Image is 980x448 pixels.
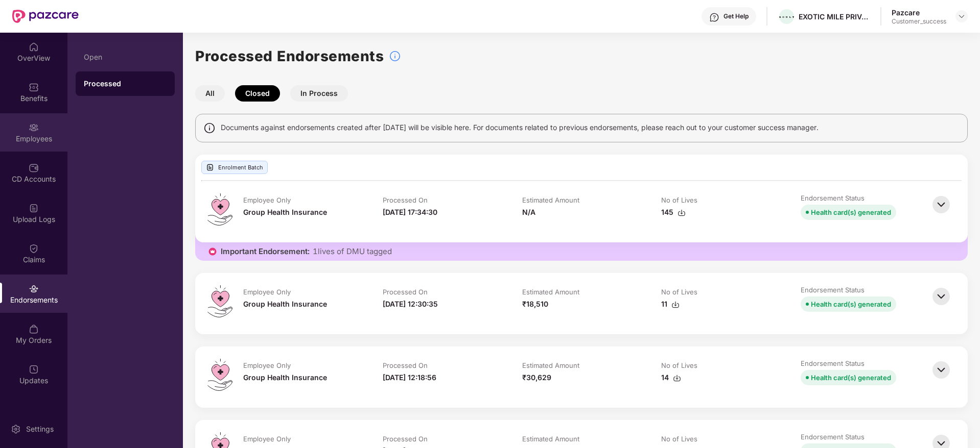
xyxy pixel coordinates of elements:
div: N/A [522,207,535,218]
div: Employee Only [243,195,291,205]
div: No of Lives [661,287,697,296]
div: Pazcare [892,8,946,17]
img: svg+xml;base64,PHN2ZyBpZD0iQ2xhaW0iIHhtbG5zPSJodHRwOi8vd3d3LnczLm9yZy8yMDAwL3N2ZyIgd2lkdGg9IjIwIi... [29,243,39,254]
img: svg+xml;base64,PHN2ZyBpZD0iU2V0dGluZy0yMHgyMCIgeG1sbnM9Imh0dHA6Ly93d3cudzMub3JnLzIwMDAvc3ZnIiB3aW... [11,424,21,434]
div: Customer_success [892,17,946,26]
div: Endorsement Status [801,359,865,368]
div: Processed On [383,287,428,296]
img: svg+xml;base64,PHN2ZyBpZD0iVXBkYXRlZCIgeG1sbnM9Imh0dHA6Ly93d3cudzMub3JnLzIwMDAvc3ZnIiB3aWR0aD0iMj... [29,364,39,375]
h1: Processed Endorsements [195,45,384,67]
div: Endorsement Status [801,285,865,294]
img: svg+xml;base64,PHN2ZyBpZD0iRG93bmxvYWQtMzJ4MzIiIHhtbG5zPSJodHRwOi8vd3d3LnczLm9yZy8yMDAwL3N2ZyIgd2... [678,209,686,217]
div: Health card(s) generated [811,372,891,383]
div: Employee Only [243,287,291,296]
span: Documents against endorsements created after [DATE] will be visible here. For documents related t... [221,122,819,133]
span: Important Endorsement: [221,246,310,257]
div: Estimated Amount [522,434,579,443]
button: All [195,85,225,102]
img: icon [207,246,218,257]
button: In Process [290,85,348,102]
div: Estimated Amount [522,195,579,205]
img: svg+xml;base64,PHN2ZyBpZD0iQ0RfQWNjb3VudHMiIGRhdGEtbmFtZT0iQ0QgQWNjb3VudHMiIHhtbG5zPSJodHRwOi8vd3... [29,163,39,173]
div: Settings [23,424,57,434]
img: svg+xml;base64,PHN2ZyBpZD0iRW1wbG95ZWVzIiB4bWxucz0iaHR0cDovL3d3dy53My5vcmcvMjAwMC9zdmciIHdpZHRoPS... [29,122,39,133]
img: svg+xml;base64,PHN2ZyBpZD0iSW5mb18tXzMyeDMyIiBkYXRhLW5hbWU9IkluZm8gLSAzMngzMiIgeG1sbnM9Imh0dHA6Ly... [389,50,401,62]
div: 14 [661,372,681,383]
div: ₹18,510 [522,298,548,310]
img: svg+xml;base64,PHN2ZyBpZD0iTXlfT3JkZXJzIiBkYXRhLW5hbWU9Ik15IE9yZGVycyIgeG1sbnM9Imh0dHA6Ly93d3cudz... [29,324,39,334]
div: ₹30,629 [522,372,551,383]
div: Endorsement Status [801,432,865,441]
div: Health card(s) generated [811,207,891,218]
img: svg+xml;base64,PHN2ZyB4bWxucz0iaHR0cDovL3d3dy53My5vcmcvMjAwMC9zdmciIHdpZHRoPSI0OS4zMiIgaGVpZ2h0PS... [207,193,232,226]
div: Processed [84,79,167,89]
div: EXOTIC MILE PRIVATE LIMITED [799,12,870,21]
div: Processed On [383,434,428,443]
img: svg+xml;base64,PHN2ZyBpZD0iVXBsb2FkX0xvZ3MiIGRhdGEtbmFtZT0iVXBsb2FkIExvZ3MiIHhtbG5zPSJodHRwOi8vd3... [206,163,214,171]
img: svg+xml;base64,PHN2ZyBpZD0iSW5mbyIgeG1sbnM9Imh0dHA6Ly93d3cudzMub3JnLzIwMDAvc3ZnIiB3aWR0aD0iMTQiIG... [203,122,216,134]
img: LOGO%20Black.png [779,16,794,18]
img: svg+xml;base64,PHN2ZyBpZD0iQmFjay0zMngzMiIgeG1sbnM9Imh0dHA6Ly93d3cudzMub3JnLzIwMDAvc3ZnIiB3aWR0aD... [930,359,952,381]
div: Group Health Insurance [243,298,327,310]
div: Endorsement Status [801,193,865,203]
div: No of Lives [661,434,697,443]
div: No of Lives [661,361,697,370]
div: 145 [661,207,686,218]
div: Group Health Insurance [243,372,327,383]
div: [DATE] 12:18:56 [383,372,436,383]
div: Health card(s) generated [811,298,891,310]
div: Employee Only [243,434,291,443]
img: svg+xml;base64,PHN2ZyBpZD0iQmVuZWZpdHMiIHhtbG5zPSJodHRwOi8vd3d3LnczLm9yZy8yMDAwL3N2ZyIgd2lkdGg9Ij... [29,82,39,92]
img: svg+xml;base64,PHN2ZyBpZD0iQmFjay0zMngzMiIgeG1sbnM9Imh0dHA6Ly93d3cudzMub3JnLzIwMDAvc3ZnIiB3aWR0aD... [930,285,952,308]
img: svg+xml;base64,PHN2ZyBpZD0iVXBsb2FkX0xvZ3MiIGRhdGEtbmFtZT0iVXBsb2FkIExvZ3MiIHhtbG5zPSJodHRwOi8vd3... [29,203,39,213]
div: Open [84,53,167,61]
img: svg+xml;base64,PHN2ZyB4bWxucz0iaHR0cDovL3d3dy53My5vcmcvMjAwMC9zdmciIHdpZHRoPSI0OS4zMiIgaGVpZ2h0PS... [207,359,232,391]
img: svg+xml;base64,PHN2ZyBpZD0iSG9tZSIgeG1sbnM9Imh0dHA6Ly93d3cudzMub3JnLzIwMDAvc3ZnIiB3aWR0aD0iMjAiIG... [29,42,39,52]
div: Employee Only [243,361,291,370]
div: Enrolment Batch [201,161,268,174]
div: No of Lives [661,195,697,205]
img: svg+xml;base64,PHN2ZyBpZD0iQmFjay0zMngzMiIgeG1sbnM9Imh0dHA6Ly93d3cudzMub3JnLzIwMDAvc3ZnIiB3aWR0aD... [930,193,952,216]
div: Estimated Amount [522,361,579,370]
div: [DATE] 17:34:30 [383,207,437,218]
div: Processed On [383,195,428,205]
img: svg+xml;base64,PHN2ZyBpZD0iRG93bmxvYWQtMzJ4MzIiIHhtbG5zPSJodHRwOi8vd3d3LnczLm9yZy8yMDAwL3N2ZyIgd2... [671,301,680,309]
img: svg+xml;base64,PHN2ZyBpZD0iSGVscC0zMngzMiIgeG1sbnM9Imh0dHA6Ly93d3cudzMub3JnLzIwMDAvc3ZnIiB3aWR0aD... [709,12,719,22]
div: Processed On [383,361,428,370]
span: 1 lives of DMU tagged [313,246,392,257]
img: svg+xml;base64,PHN2ZyBpZD0iRW5kb3JzZW1lbnRzIiB4bWxucz0iaHR0cDovL3d3dy53My5vcmcvMjAwMC9zdmciIHdpZH... [29,284,39,294]
div: Get Help [724,12,749,20]
div: Estimated Amount [522,287,579,296]
img: svg+xml;base64,PHN2ZyBpZD0iRHJvcGRvd24tMzJ4MzIiIHhtbG5zPSJodHRwOi8vd3d3LnczLm9yZy8yMDAwL3N2ZyIgd2... [958,12,966,20]
img: svg+xml;base64,PHN2ZyB4bWxucz0iaHR0cDovL3d3dy53My5vcmcvMjAwMC9zdmciIHdpZHRoPSI0OS4zMiIgaGVpZ2h0PS... [207,285,232,317]
div: [DATE] 12:30:35 [383,298,438,310]
img: svg+xml;base64,PHN2ZyBpZD0iRG93bmxvYWQtMzJ4MzIiIHhtbG5zPSJodHRwOi8vd3d3LnczLm9yZy8yMDAwL3N2ZyIgd2... [673,374,681,382]
img: New Pazcare Logo [12,10,79,23]
button: Closed [235,85,280,102]
div: 11 [661,298,680,310]
div: Group Health Insurance [243,207,327,218]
